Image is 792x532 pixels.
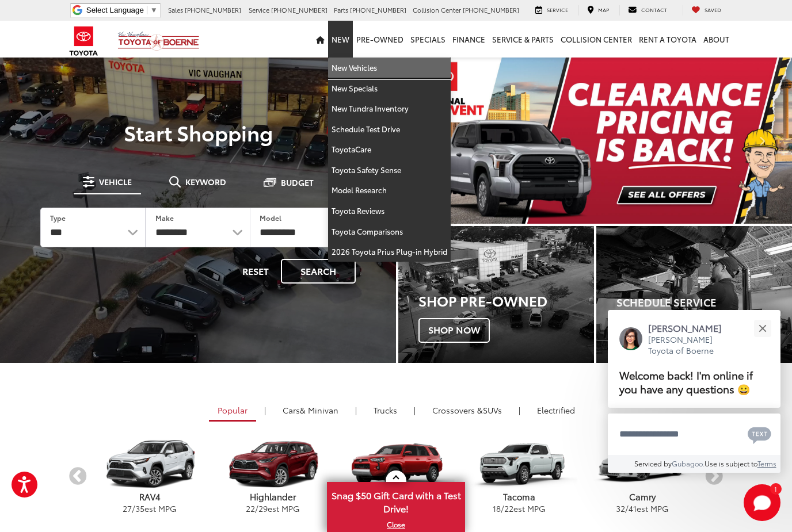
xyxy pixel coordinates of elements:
button: Search [281,259,356,284]
a: Home [313,21,328,58]
a: Select Language​ [86,6,158,14]
a: Specials [407,21,449,58]
label: Type [50,213,66,223]
a: Contact [619,5,676,16]
a: New Vehicles [328,58,451,78]
a: My Saved Vehicles [683,5,730,16]
p: / est MPG [458,503,581,514]
span: 29 [258,503,268,514]
p: [PERSON_NAME] Toyota of Boerne [648,334,733,357]
p: Highlander [211,491,334,503]
li: | [516,404,523,416]
h4: Schedule Service [616,297,792,308]
p: / est MPG [88,503,211,514]
a: Schedule Service Schedule Now [596,226,792,363]
p: [PERSON_NAME] [648,322,733,334]
p: / est MPG [581,503,704,514]
svg: Start Chat [744,484,780,521]
textarea: Type your message [608,414,780,455]
span: [PHONE_NUMBER] [463,5,519,14]
div: Toyota [398,226,594,363]
img: Vic Vaughan Toyota of Boerne [117,31,200,51]
label: Model [260,213,281,223]
a: New [328,21,353,58]
img: Clearance Pricing Is Back [398,58,792,224]
span: Keyword [185,178,226,186]
img: Toyota [62,22,105,60]
li: | [352,404,360,416]
a: Toyota Reviews [328,201,451,221]
span: Service [249,5,269,14]
span: 22 [504,503,513,514]
li: | [411,404,418,416]
img: Toyota 4Runner [337,439,454,489]
a: Terms [757,458,776,468]
span: & Minivan [300,404,338,416]
a: Toyota Safety Sense [328,160,451,181]
span: Welcome back! I'm online if you have any questions 😀 [619,367,753,396]
p: RAV4 [88,491,211,503]
span: Vehicle [99,178,132,186]
span: Serviced by [634,458,672,468]
label: Make [155,213,174,223]
p: Start Shopping [24,121,372,144]
aside: carousel [68,430,724,524]
a: Electrified [528,400,584,420]
section: Carousel section with vehicle pictures - may contain disclaimers. [398,58,792,224]
span: Map [598,6,609,13]
div: Close[PERSON_NAME][PERSON_NAME] Toyota of BoerneWelcome back! I'm online if you have any question... [608,310,780,473]
a: Cars [274,400,347,420]
span: 35 [135,503,144,514]
a: Trucks [365,400,406,420]
a: New Specials [328,78,451,99]
a: Finance [449,21,489,58]
button: Next [704,466,724,487]
span: Saved [705,6,721,13]
button: Close [750,316,775,340]
p: / est MPG [211,503,334,514]
span: Service [547,6,568,13]
button: Reset [233,259,279,284]
img: Toyota Tacoma [460,439,577,489]
span: 22 [246,503,255,514]
img: Toyota Camry [584,439,700,489]
span: 27 [123,503,132,514]
span: Budget [281,178,314,186]
span: 32 [616,503,625,514]
span: Parts [334,5,348,14]
a: About [700,21,733,58]
a: SUVs [424,400,511,420]
span: [PHONE_NUMBER] [271,5,328,14]
span: Use is subject to [705,458,757,468]
a: Rent a Toyota [635,21,700,58]
button: Chat with SMS [744,421,775,447]
span: ▼ [150,6,158,14]
div: carousel slide number 1 of 2 [398,58,792,224]
span: Sales [168,5,183,14]
span: Snag $50 Gift Card with a Test Drive! [328,483,464,518]
a: Toyota Comparisons [328,221,451,242]
span: 18 [493,503,501,514]
a: Popular [209,400,256,422]
a: Map [578,5,618,16]
a: Schedule Test Drive [328,119,451,140]
span: 1 [774,486,777,491]
button: Toggle Chat Window [744,484,780,521]
img: Toyota RAV4 [91,439,208,489]
span: [PHONE_NUMBER] [350,5,406,14]
p: Tacoma [458,491,581,503]
span: Collision Center [413,5,461,14]
p: Camry [581,491,704,503]
a: Pre-Owned [353,21,407,58]
a: 2026 Toyota Prius Plug-in Hybrid [328,242,451,262]
span: [PHONE_NUMBER] [185,5,241,14]
span: Shop Now [418,318,490,342]
li: | [261,404,269,416]
a: ToyotaCare [328,139,451,160]
span: 41 [629,503,637,514]
svg: Text [748,426,771,444]
a: Service & Parts: Opens in a new tab [489,21,557,58]
a: Service [527,5,577,16]
a: Model Research [328,180,451,201]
